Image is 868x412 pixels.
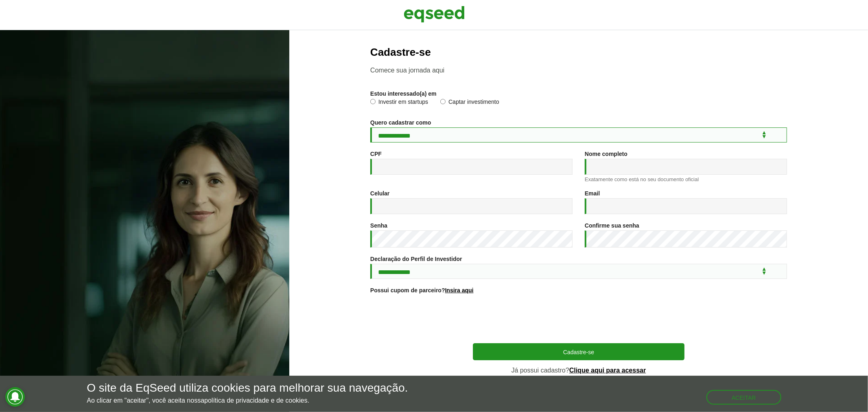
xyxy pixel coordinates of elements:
[473,366,684,374] p: Já possui cadastro?
[445,287,474,293] a: Insira aqui
[585,177,787,182] div: Exatamente como está no seu documento oficial
[370,191,389,196] label: Celular
[585,191,600,196] label: Email
[370,99,428,107] label: Investir em startups
[517,303,641,335] iframe: reCAPTCHA
[370,223,387,228] label: Senha
[87,397,408,404] p: Ao clicar em "aceitar", você aceita nossa .
[370,256,462,262] label: Declaração do Perfil de Investidor
[370,120,431,125] label: Quero cadastrar como
[440,99,499,107] label: Captar investimento
[370,91,437,96] label: Estou interessado(a) em
[370,99,376,104] input: Investir em startups
[404,4,465,24] img: EqSeed Logo
[370,46,787,58] h2: Cadastre-se
[569,367,646,374] a: Clique aqui para acessar
[370,287,474,293] label: Possui cupom de parceiro?
[440,99,446,104] input: Captar investimento
[370,151,382,157] label: CPF
[585,223,639,228] label: Confirme sua senha
[204,397,308,404] a: política de privacidade e de cookies
[87,382,408,394] h5: O site da EqSeed utiliza cookies para melhorar sua navegação.
[585,151,627,157] label: Nome completo
[706,390,781,405] button: Aceitar
[370,66,787,74] p: Comece sua jornada aqui
[473,343,684,360] button: Cadastre-se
